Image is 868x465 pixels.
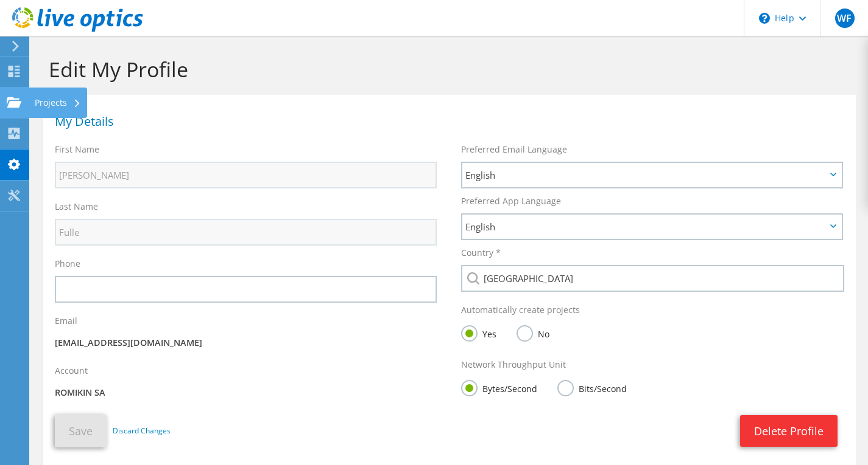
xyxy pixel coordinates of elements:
a: Discard Changes [113,424,171,438]
label: Bits/Second [557,380,627,395]
label: Country * [461,247,501,259]
label: Preferred App Language [461,195,561,207]
p: ROMIKIN SA [55,386,437,399]
a: Delete Profile [740,415,838,447]
label: Yes [461,325,496,340]
h1: Edit My Profile [49,57,844,82]
p: [EMAIL_ADDRESS][DOMAIN_NAME] [55,336,437,350]
label: Last Name [55,201,98,213]
label: Email [55,315,77,327]
span: English [465,219,825,234]
svg: \n [759,13,770,24]
label: First Name [55,143,99,156]
label: Bytes/Second [461,380,537,395]
label: Phone [55,258,80,270]
label: No [517,325,549,340]
span: WF [835,9,855,28]
label: Network Throughput Unit [461,359,566,371]
span: English [465,168,825,182]
div: Projects [29,88,87,118]
label: Account [55,365,88,377]
label: Preferred Email Language [461,143,567,156]
h1: My Details [55,115,838,128]
button: Save [55,415,107,447]
label: Automatically create projects [461,304,580,316]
